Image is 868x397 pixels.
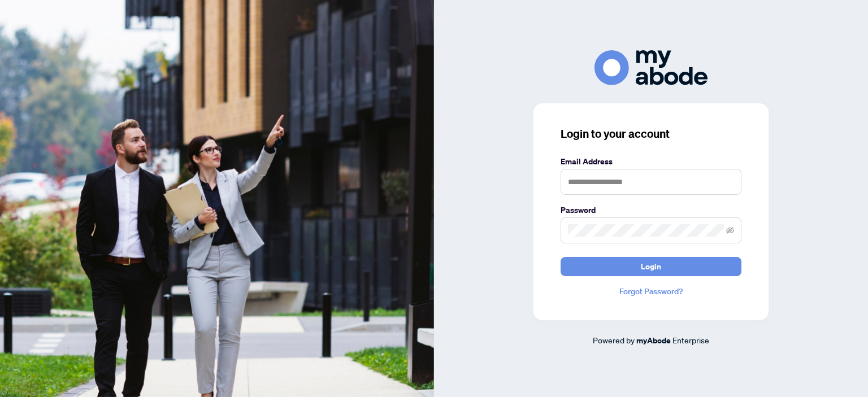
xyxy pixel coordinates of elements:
[561,285,741,298] a: Forgot Password?
[561,257,741,276] button: Login
[594,50,708,85] img: ma-logo
[561,204,741,216] label: Password
[561,126,741,142] h3: Login to your account
[636,334,671,347] a: myAbode
[641,258,661,276] span: Login
[672,335,709,345] span: Enterprise
[726,226,734,234] span: eye-invisible
[561,155,741,168] label: Email Address
[593,335,635,345] span: Powered by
